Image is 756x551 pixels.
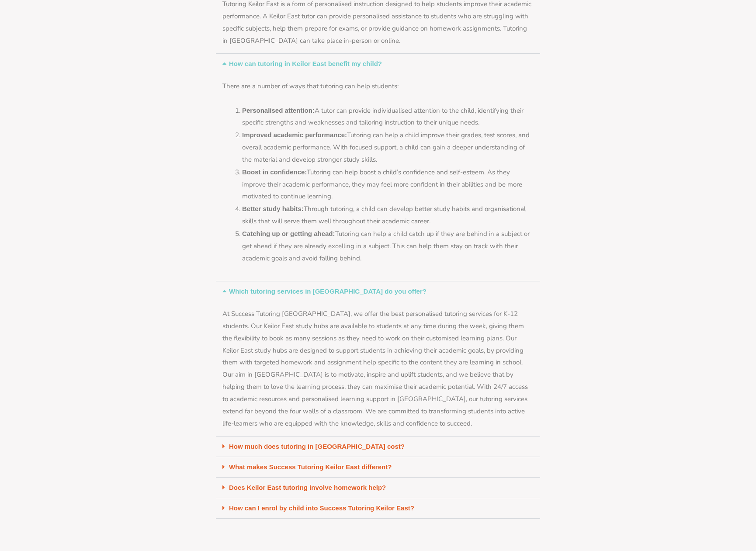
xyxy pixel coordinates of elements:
[242,131,347,139] b: Improved academic performance:
[610,452,756,551] iframe: Chat Widget
[216,478,540,498] div: Does Keilor East tutoring involve homework help?
[216,74,540,281] div: How can tutoring in Keilor East benefit my child?
[229,484,386,491] a: Does Keilor East tutoring involve homework help?
[216,301,540,437] div: Which tutoring services in [GEOGRAPHIC_DATA] do you offer?
[216,437,540,457] div: How much does tutoring in [GEOGRAPHIC_DATA] cost?
[216,457,540,478] div: What makes Success Tutoring Keilor East different?
[242,166,534,203] li: Tutoring can help boost a child’s confidence and self-esteem. As they improve their academic perf...
[242,230,335,237] b: Catching up or getting ahead:
[229,463,392,471] a: What makes Success Tutoring Keilor East different?
[229,60,382,67] a: How can tutoring in Keilor East benefit my child?
[229,288,427,295] a: Which tutoring services in [GEOGRAPHIC_DATA] do you offer?
[216,54,540,74] div: How can tutoring in Keilor East benefit my child?
[216,498,540,519] div: How can I enrol by child into Success Tutoring Keilor East?
[222,80,534,93] p: There are a number of ways that tutoring can help students:
[242,104,534,129] li: A tutor can provide individualised attention to the child, identifying their specific strengths a...
[229,443,405,450] a: How much does tutoring in [GEOGRAPHIC_DATA] cost?
[242,203,534,228] li: Through tutoring, a child can develop better study habits and organisational skills that will ser...
[242,168,307,176] b: Boost in confidence:
[242,228,534,265] li: Tutoring can help a child catch up if they are behind in a subject or get ahead if they are alrea...
[216,281,540,301] div: Which tutoring services in [GEOGRAPHIC_DATA] do you offer?
[242,107,315,114] b: Personalised attention:
[242,205,304,212] b: Better study habits:
[229,504,414,512] a: How can I enrol by child into Success Tutoring Keilor East?
[242,129,534,166] li: Tutoring can help a child improve their grades, test scores, and overall academic performance. Wi...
